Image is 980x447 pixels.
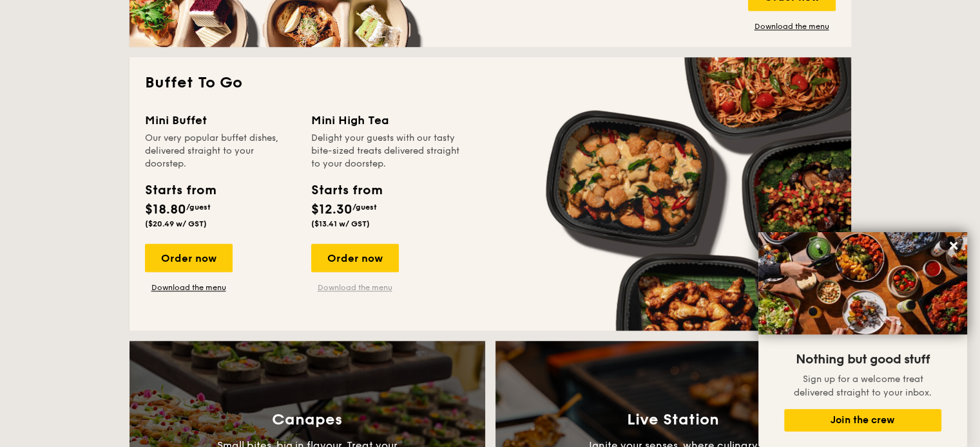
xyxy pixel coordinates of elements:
span: Nothing but good stuff [796,352,930,367]
span: $12.30 [311,202,352,217]
button: Close [943,235,964,256]
h3: Canapes [272,411,342,429]
img: DSC07876-Edit02-Large.jpeg [758,232,967,334]
span: /guest [352,203,377,212]
span: Sign up for a welcome treat delivered straight to your inbox. [794,374,932,398]
a: Download the menu [145,282,233,293]
span: /guest [186,203,211,212]
span: ($20.49 w/ GST) [145,219,207,228]
div: Order now [311,244,399,272]
h3: Live Station [627,411,719,429]
a: Download the menu [311,282,399,293]
button: Join the crew [784,409,941,432]
span: ($13.41 w/ GST) [311,219,370,228]
div: Our very popular buffet dishes, delivered straight to your doorstep. [145,132,296,170]
div: Mini High Tea [311,111,462,129]
span: $18.80 [145,202,186,217]
div: Delight your guests with our tasty bite-sized treats delivered straight to your doorstep. [311,132,462,170]
h2: Buffet To Go [145,73,836,93]
div: Order now [145,244,233,272]
a: Download the menu [748,21,836,32]
div: Starts from [311,181,381,200]
div: Starts from [145,181,215,200]
div: Mini Buffet [145,111,296,129]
